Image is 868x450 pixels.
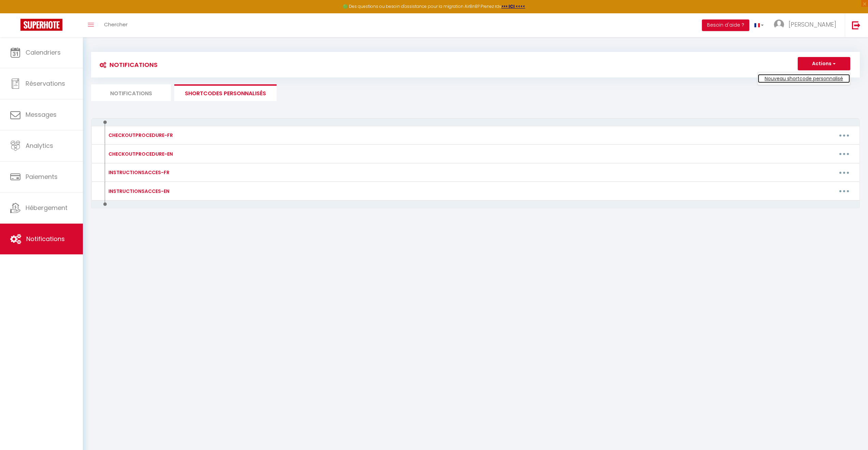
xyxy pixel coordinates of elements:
span: Calendriers [26,48,61,57]
a: >>> ICI <<<< [501,3,525,9]
span: Notifications [26,235,65,243]
span: Analytics [26,141,53,150]
a: Nouveau shortcode personnalisé [758,74,850,83]
li: SHORTCODES PERSONNALISÉS [174,84,277,101]
img: Super Booking [20,19,62,31]
button: Actions [798,57,850,71]
span: Paiements [26,172,58,181]
span: Hébergement [26,203,68,212]
span: [PERSON_NAME] [789,20,836,29]
span: Chercher [104,21,128,28]
a: Chercher [99,13,133,37]
li: Notifications [91,84,171,101]
span: Réservations [26,79,65,88]
div: INSTRUCTIONSACCES-EN [107,187,170,195]
div: CHECKOUTPROCEDURE-FR [107,131,173,139]
button: Besoin d'aide ? [702,19,749,31]
a: ... [PERSON_NAME] [769,13,845,37]
div: CHECKOUTPROCEDURE-EN [107,150,173,158]
div: INSTRUCTIONSACCES-FR [107,169,170,176]
h3: Notifications [96,57,158,72]
img: logout [852,21,860,29]
img: ... [774,19,784,30]
span: Messages [26,110,57,119]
